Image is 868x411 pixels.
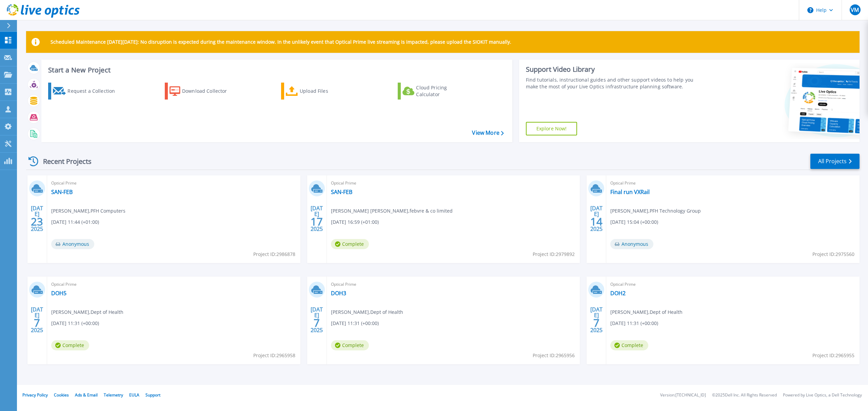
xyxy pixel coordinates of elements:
div: [DATE] 2025 [31,307,43,332]
span: [DATE] 11:31 (+00:00) [331,320,379,327]
a: All Projects [810,154,860,169]
a: Final run VXRail [610,189,650,195]
span: [PERSON_NAME] , Dept of Health [51,308,123,316]
a: EULA [129,392,139,398]
div: [DATE] 2025 [310,206,323,231]
span: Complete [331,239,369,249]
li: Powered by Live Optics, a Dell Technology [783,393,862,397]
li: © 2025 Dell Inc. All Rights Reserved [712,393,777,397]
span: Project ID: 2975560 [812,251,854,258]
span: [DATE] 15:04 (+00:00) [610,218,658,226]
span: Optical Prime [51,281,296,288]
div: [DATE] 2025 [31,206,43,231]
span: Anonymous [610,239,653,249]
a: DOH3 [331,290,346,297]
span: 7 [34,320,40,326]
a: Explore Now! [526,122,577,135]
span: [PERSON_NAME] , PFH Computers [51,207,125,215]
a: SAN-FEB [51,189,73,195]
div: [DATE] 2025 [590,307,603,332]
div: Find tutorials, instructional guides and other support videos to help you make the most of your L... [526,77,702,90]
div: Recent Projects [26,153,101,170]
span: Optical Prime [610,281,855,288]
span: [DATE] 11:44 (+01:00) [51,218,99,226]
span: 7 [314,320,320,326]
span: [DATE] 11:31 (+00:00) [610,320,658,327]
span: 17 [311,219,323,224]
span: Complete [331,340,369,350]
span: [DATE] 16:59 (+01:00) [331,218,379,226]
a: Support [145,392,160,398]
span: Project ID: 2965955 [812,352,854,359]
a: DOH5 [51,290,66,297]
span: [PERSON_NAME] , PFH Technology Group [610,207,701,215]
span: Project ID: 2965958 [253,352,295,359]
span: 23 [31,219,43,224]
a: Telemetry [104,392,123,398]
a: Request a Collection [48,83,124,100]
a: Ads & Email [75,392,98,398]
h3: Start a New Project [48,66,504,74]
span: [PERSON_NAME] [PERSON_NAME] , febvre & co limited [331,207,453,215]
div: [DATE] 2025 [310,307,323,332]
span: [PERSON_NAME] , Dept of Health [610,308,683,316]
span: Project ID: 2986878 [253,251,295,258]
span: Optical Prime [51,179,296,187]
span: 14 [590,219,603,224]
span: Anonymous [51,239,94,249]
a: Download Collector [165,83,240,100]
a: Privacy Policy [22,392,48,398]
span: [DATE] 11:31 (+00:00) [51,320,99,327]
span: 7 [593,320,599,326]
span: Optical Prime [331,179,576,187]
div: Cloud Pricing Calculator [416,84,470,98]
span: [PERSON_NAME] , Dept of Health [331,308,403,316]
span: Complete [51,340,89,350]
div: Request a Collection [67,84,122,98]
span: Project ID: 2979892 [533,251,575,258]
div: [DATE] 2025 [590,206,603,231]
div: Upload Files [300,84,354,98]
span: Complete [610,340,648,350]
li: Version: [TECHNICAL_ID] [660,393,706,397]
p: Scheduled Maintenance [DATE][DATE]: No disruption is expected during the maintenance window. In t... [51,39,511,45]
a: Upload Files [281,83,357,100]
span: Project ID: 2965956 [533,352,575,359]
div: Support Video Library [526,65,702,74]
a: SAN-FEB [331,189,352,195]
a: Cookies [54,392,69,398]
span: Optical Prime [610,179,855,187]
span: VM [851,7,859,13]
div: Download Collector [182,84,236,98]
a: DOH2 [610,290,626,297]
span: Optical Prime [331,281,576,288]
a: View More [472,130,504,136]
a: Cloud Pricing Calculator [398,83,473,100]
